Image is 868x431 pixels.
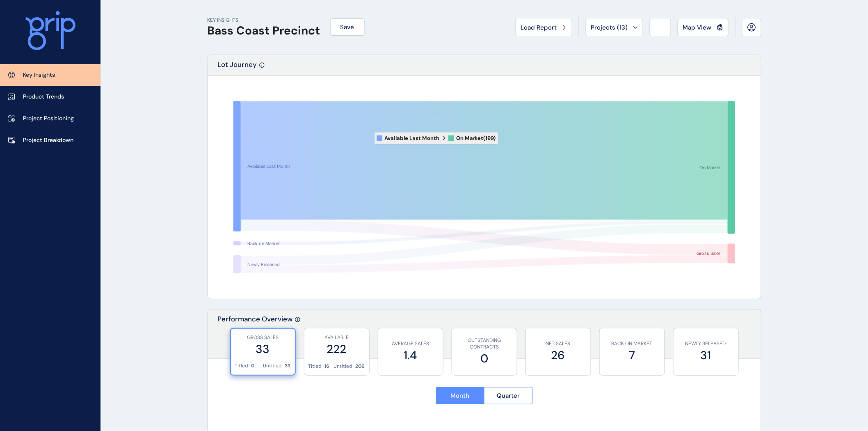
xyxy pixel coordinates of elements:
[308,334,365,341] p: AVAILABLE
[530,347,587,363] label: 26
[604,347,660,363] label: 7
[484,387,533,404] button: Quarter
[586,19,643,36] button: Projects (13)
[251,362,255,369] p: 0
[208,17,320,24] p: KEY INSIGHTS
[23,71,55,79] p: Key Insights
[235,341,291,357] label: 33
[683,23,712,32] span: Map View
[382,347,439,363] label: 1.4
[497,392,520,400] span: Quarter
[218,60,257,75] p: Lot Journey
[678,340,734,347] p: NEWLY RELEASED
[382,340,439,347] p: AVERAGE SALES
[591,23,628,32] span: Projects ( 13 )
[451,392,470,400] span: Month
[456,337,513,351] p: OUTSTANDING CONTRACTS
[678,347,734,363] label: 31
[530,340,587,347] p: NET SALES
[235,362,249,369] p: Titled
[285,362,291,369] p: 33
[516,19,572,36] button: Load Report
[436,387,484,404] button: Month
[678,19,729,36] button: Map View
[218,314,293,358] p: Performance Overview
[356,363,365,370] p: 206
[263,362,282,369] p: Untitled
[456,351,513,367] label: 0
[23,115,74,123] p: Project Positioning
[308,341,365,357] label: 222
[604,340,660,347] p: BACK ON MARKET
[208,24,320,38] h1: Bass Coast Precinct
[23,136,73,144] p: Project Breakdown
[308,363,322,370] p: Titled
[340,23,354,31] span: Save
[235,334,291,341] p: GROSS SALES
[325,363,330,370] p: 16
[23,93,64,101] p: Product Trends
[334,363,353,370] p: Untitled
[521,23,557,32] span: Load Report
[330,18,365,36] button: Save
